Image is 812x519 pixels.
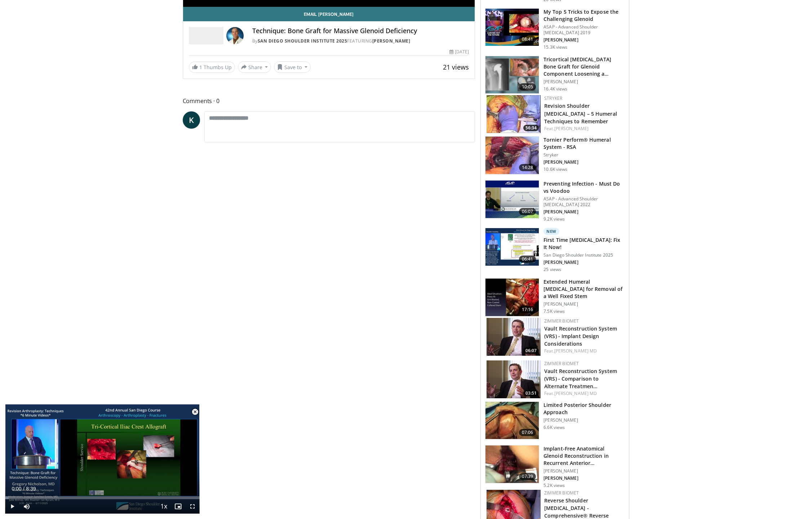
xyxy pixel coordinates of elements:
[485,137,539,174] img: c16ff475-65df-4a30-84a2-4b6c3a19e2c7.150x105_q85_crop-smart_upscale.jpg
[487,360,541,398] a: 03:51
[543,86,567,92] p: 16.4K views
[485,228,625,272] a: 06:41 New First Time [MEDICAL_DATA]: Fix It Now! San Diego Shoulder Institute 2025 [PERSON_NAME] ...
[487,318,541,356] a: 06:07
[543,37,625,43] p: [PERSON_NAME]
[523,347,539,354] span: 06:07
[519,256,536,263] span: 06:41
[543,445,625,467] h3: Implant-Free Anatomical Glenoid Reconstruction in Recurrent Anterior…
[519,83,536,90] span: 10:05
[5,499,19,514] button: Play
[519,208,536,215] span: 06:07
[485,402,539,439] img: e51f8aa6-d56e-40f7-a6fa-b93d02081f18.150x105_q85_crop-smart_upscale.jpg
[543,209,625,215] p: [PERSON_NAME]
[485,9,539,46] img: b61a968a-1fa8-450f-8774-24c9f99181bb.150x105_q85_crop-smart_upscale.jpg
[543,180,625,195] h3: Preventing Infection - Must Do vs Voodoo
[23,486,25,492] span: /
[543,425,565,430] p: 6.6K views
[485,8,625,50] a: 08:41 My Top 5 Tricks to Expose the Challenging Glenoid ASAP - Advanced Shoulder [MEDICAL_DATA] 2...
[544,348,623,354] div: Feat.
[544,125,623,132] div: Feat.
[543,167,567,172] p: 10.6K views
[543,259,625,265] p: [PERSON_NAME]
[238,61,271,73] button: Share
[543,483,565,488] p: 5.2K views
[543,402,625,416] h3: Limited Posterior Shoulder Approach
[485,56,539,94] img: 54195_0000_3.png.150x105_q85_crop-smart_upscale.jpg
[544,102,617,124] a: Revision Shoulder [MEDICAL_DATA] – 5 Humeral Techniques to Remember
[487,360,541,398] img: 0f497981-f112-412a-8030-418617d67d9d.150x105_q85_crop-smart_upscale.jpg
[519,429,536,436] span: 07:06
[543,267,561,272] p: 25 views
[485,445,625,488] a: 07:39 Implant-Free Anatomical Glenoid Reconstruction in Recurrent Anterior… [PERSON_NAME] [PERSON...
[543,159,625,165] p: [PERSON_NAME]
[543,301,625,307] p: [PERSON_NAME]
[487,95,541,133] img: 13e13d31-afdc-4990-acd0-658823837d7a.150x105_q85_crop-smart_upscale.jpg
[544,318,579,324] a: Zimmer Biomet
[544,95,562,101] a: Stryker
[543,475,625,481] p: [PERSON_NAME]
[543,24,625,36] p: ASAP - Advanced Shoulder [MEDICAL_DATA] 2019
[519,473,536,480] span: 07:39
[226,27,244,44] img: Avatar
[544,390,623,397] div: Feat.
[543,468,625,474] p: [PERSON_NAME]
[485,181,539,218] img: aae374fe-e30c-4d93-85d1-1c39c8cb175f.150x105_q85_crop-smart_upscale.jpg
[554,348,597,354] a: [PERSON_NAME] MD
[519,306,536,313] span: 17:16
[543,56,625,77] h3: Tricortical [MEDICAL_DATA] Bone Graft for Glenoid Component Loosening a…
[485,445,539,483] img: fylOjp5pkC-GA4Zn4xMDoxOmdtO40mAx.150x105_q85_crop-smart_upscale.jpg
[449,49,469,55] div: [DATE]
[523,390,539,396] span: 03:51
[523,125,539,131] span: 56:34
[543,309,565,314] p: 7.5K views
[258,38,347,44] a: San Diego Shoulder Institute 2025
[543,278,625,300] h3: Extended Humeral [MEDICAL_DATA] for Removal of a Well Fixed Stem
[156,499,171,514] button: Playback Rate
[5,496,200,499] div: Progress Bar
[543,79,625,85] p: [PERSON_NAME]
[183,111,200,129] a: K
[543,8,625,23] h3: My Top 5 Tricks to Expose the Challenging Glenoid
[485,136,625,174] a: 14:28 Tornier Perform® Humeral System - RSA Stryker [PERSON_NAME] 10.6K views
[543,236,625,251] h3: First Time [MEDICAL_DATA]: Fix It Now!
[519,36,536,43] span: 08:41
[26,486,36,492] span: 8:39
[188,404,202,420] button: Close
[183,7,475,21] a: Email [PERSON_NAME]
[543,136,625,151] h3: Tornier Perform® Humeral System - RSA
[485,278,625,316] a: 17:16 Extended Humeral [MEDICAL_DATA] for Removal of a Well Fixed Stem [PERSON_NAME] 7.5K views
[544,368,617,390] a: Vault Reconstruction System (VRS) - Comparison to Alternate Treatmen…
[485,228,539,266] img: 520775e4-b945-4e52-ae3a-b4b1d9154673.150x105_q85_crop-smart_upscale.jpg
[199,64,202,71] span: 1
[372,38,411,44] a: [PERSON_NAME]
[252,27,469,35] h4: Technique: Bone Graft for Massive Glenoid Deficiency
[485,180,625,222] a: 06:07 Preventing Infection - Must Do vs Voodoo ASAP - Advanced Shoulder [MEDICAL_DATA] 2022 [PERS...
[543,216,565,222] p: 9.2K views
[543,228,559,235] p: New
[487,318,541,356] img: 4fe15e47-5593-4f1c-bc98-06f74cd50052.150x105_q85_crop-smart_upscale.jpg
[543,196,625,208] p: ASAP - Advanced Shoulder [MEDICAL_DATA] 2022
[12,486,21,492] span: 0:00
[554,125,589,132] a: [PERSON_NAME]
[19,499,34,514] button: Mute
[554,390,597,396] a: [PERSON_NAME] MD
[183,96,475,106] span: Comments 0
[544,360,579,367] a: Zimmer Biomet
[543,152,625,158] p: Stryker
[185,499,200,514] button: Fullscreen
[189,27,223,44] img: San Diego Shoulder Institute 2025
[544,325,617,347] a: Vault Reconstruction System (VRS) - Implant Design Considerations
[189,62,235,73] a: 1 Thumbs Up
[544,490,579,496] a: Zimmer Biomet
[485,56,625,94] a: 10:05 Tricortical [MEDICAL_DATA] Bone Graft for Glenoid Component Loosening a… [PERSON_NAME] 16.4...
[252,38,469,44] div: By FEATURING
[485,279,539,316] img: 0bf4b0fb-158d-40fd-8840-cd37d1d3604d.150x105_q85_crop-smart_upscale.jpg
[485,402,625,440] a: 07:06 Limited Posterior Shoulder Approach [PERSON_NAME] 6.6K views
[274,61,311,73] button: Save to
[5,404,200,514] video-js: Video Player
[519,164,536,171] span: 14:28
[443,63,469,71] span: 21 views
[543,417,625,423] p: [PERSON_NAME]
[171,499,185,514] button: Enable picture-in-picture mode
